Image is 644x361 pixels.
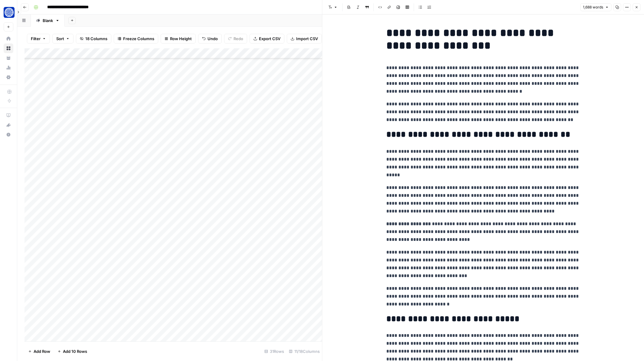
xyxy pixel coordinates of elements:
span: Sort [56,36,64,42]
div: 31 Rows [262,347,286,356]
a: Home [4,34,13,43]
a: Usage [4,63,13,72]
button: Workspace: Fundwell [4,5,13,20]
div: Blank [43,18,53,24]
a: Settings [4,72,13,82]
span: Add Row [34,348,50,354]
button: 1,688 words [580,3,611,11]
span: Filter [31,36,41,42]
span: 1,688 words [583,5,603,10]
span: Export CSV [259,36,280,42]
img: Fundwell Logo [4,7,15,18]
button: Import CSV [287,34,322,43]
button: Filter [27,34,50,43]
button: Add 10 Rows [54,347,91,356]
button: Row Height [161,34,196,43]
span: 18 Columns [85,36,107,42]
button: Help + Support [4,130,13,139]
span: Add 10 Rows [63,348,87,354]
span: Redo [234,36,243,42]
span: Import CSV [296,36,318,42]
a: Your Data [4,53,13,63]
button: Freeze Columns [114,34,158,43]
button: What's new? [4,120,13,130]
button: 18 Columns [76,34,111,43]
button: Export CSV [250,34,284,43]
span: Freeze Columns [123,36,154,42]
div: 11/18 Columns [286,347,322,356]
button: Redo [224,34,247,43]
a: Blank [31,14,65,27]
a: Browse [4,43,13,53]
a: AirOps Academy [4,110,13,120]
button: Sort [52,34,74,43]
button: Add Row [25,347,54,356]
span: Row Height [170,36,192,42]
button: Undo [198,34,222,43]
span: Undo [208,36,218,42]
div: What's new? [4,120,13,129]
